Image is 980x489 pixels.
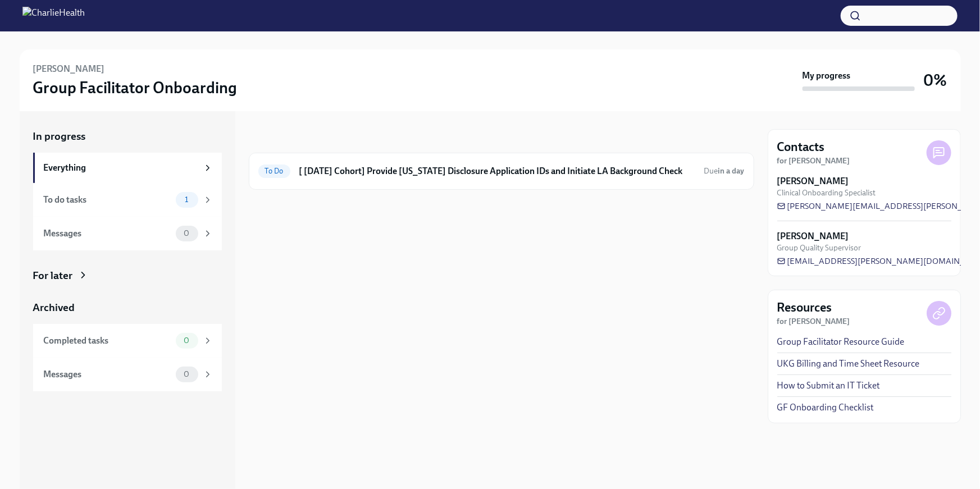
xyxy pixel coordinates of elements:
[177,336,196,345] span: 0
[777,188,876,198] span: Clinical Onboarding Specialist
[777,401,874,414] a: GF Onboarding Checklist
[777,358,920,370] a: UKG Billing and Time Sheet Resource
[777,317,850,326] strong: for [PERSON_NAME]
[44,227,171,240] div: Messages
[249,129,302,144] div: In progress
[258,162,745,180] a: To Do[ [DATE] Cohort] Provide [US_STATE] Disclosure Application IDs and Initiate LA Background Ch...
[777,299,832,316] h4: Resources
[704,166,745,176] span: Due
[44,335,171,347] div: Completed tasks
[33,217,222,250] a: Messages0
[33,300,222,315] a: Archived
[33,183,222,217] a: To do tasks1
[33,358,222,391] a: Messages0
[718,166,745,176] strong: in a day
[33,77,238,98] h3: Group Facilitator Onboarding
[258,167,290,175] span: To Do
[33,268,73,283] div: For later
[44,194,171,206] div: To do tasks
[777,380,880,392] a: How to Submit an IT Ticket
[803,70,851,82] strong: My progress
[33,268,222,283] a: For later
[177,370,196,378] span: 0
[704,166,745,176] span: August 27th, 2025 10:00
[44,368,171,381] div: Messages
[777,230,849,243] strong: [PERSON_NAME]
[777,336,905,348] a: Group Facilitator Resource Guide
[777,243,862,253] span: Group Quality Supervisor
[33,324,222,358] a: Completed tasks0
[33,153,222,183] a: Everything
[178,195,195,204] span: 1
[777,139,825,156] h4: Contacts
[33,63,105,75] h6: [PERSON_NAME]
[777,175,849,188] strong: [PERSON_NAME]
[44,162,198,174] div: Everything
[33,129,222,144] a: In progress
[177,229,196,237] span: 0
[924,70,947,90] h3: 0%
[777,156,850,166] strong: for [PERSON_NAME]
[299,165,695,177] h6: [ [DATE] Cohort] Provide [US_STATE] Disclosure Application IDs and Initiate LA Background Check
[22,7,85,25] img: CharlieHealth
